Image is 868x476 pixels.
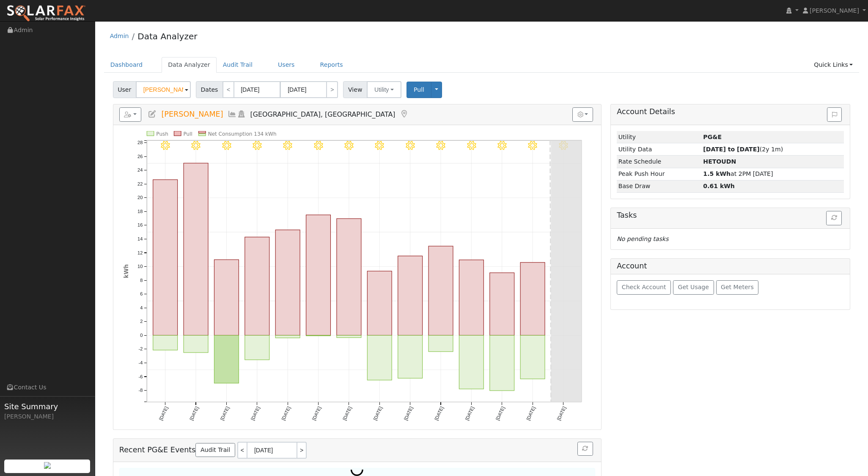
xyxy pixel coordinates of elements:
img: SolarFax [6,5,86,22]
a: Reports [314,57,349,73]
span: Get Usage [678,284,709,290]
a: > [297,442,307,459]
h5: Tasks [617,211,844,220]
button: Refresh [577,442,593,456]
a: Users [272,57,301,73]
td: Rate Schedule [617,156,702,168]
button: Pull [407,82,431,98]
strong: 1.5 kWh [703,170,731,177]
h5: Account Details [617,107,844,116]
td: Peak Push Hour [617,168,702,180]
span: Check Account [622,284,666,290]
input: Select a User [136,81,191,98]
a: Login As (last Never) [237,110,246,118]
img: retrieve [44,462,51,469]
strong: X [703,158,736,165]
button: Issue History [827,107,842,122]
strong: ID: 17378097, authorized: 10/07/25 [703,134,722,140]
span: Get Meters [721,284,754,290]
td: Utility Data [617,143,702,156]
a: < [222,81,234,98]
strong: 0.61 kWh [703,183,735,189]
a: Audit Trail [195,443,235,457]
span: (2y 1m) [703,146,783,153]
h5: Account [617,262,647,270]
a: Dashboard [104,57,149,73]
button: Get Meters [716,280,759,295]
button: Refresh [826,211,842,225]
span: Dates [196,81,223,98]
a: Map [399,110,409,118]
a: Edit User (38376) [148,110,157,118]
a: Multi-Series Graph [228,110,237,118]
button: Check Account [617,280,671,295]
td: at 2PM [DATE] [702,168,844,180]
td: Utility [617,131,702,143]
span: View [343,81,367,98]
span: [PERSON_NAME] [810,7,859,14]
div: [PERSON_NAME] [4,412,91,421]
a: Audit Trail [217,57,259,73]
span: Pull [414,86,424,93]
strong: [DATE] to [DATE] [703,146,759,153]
span: User [113,81,136,98]
span: Site Summary [4,401,91,412]
a: Quick Links [808,57,859,73]
a: Data Analyzer [162,57,217,73]
a: Data Analyzer [137,31,197,41]
button: Utility [367,81,401,98]
a: > [326,81,338,98]
span: [GEOGRAPHIC_DATA], [GEOGRAPHIC_DATA] [250,110,396,118]
a: < [237,442,247,459]
td: Base Draw [617,180,702,192]
a: Admin [110,33,129,39]
h5: Recent PG&E Events [119,442,595,459]
span: [PERSON_NAME] [161,110,223,118]
button: Get Usage [673,280,714,295]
